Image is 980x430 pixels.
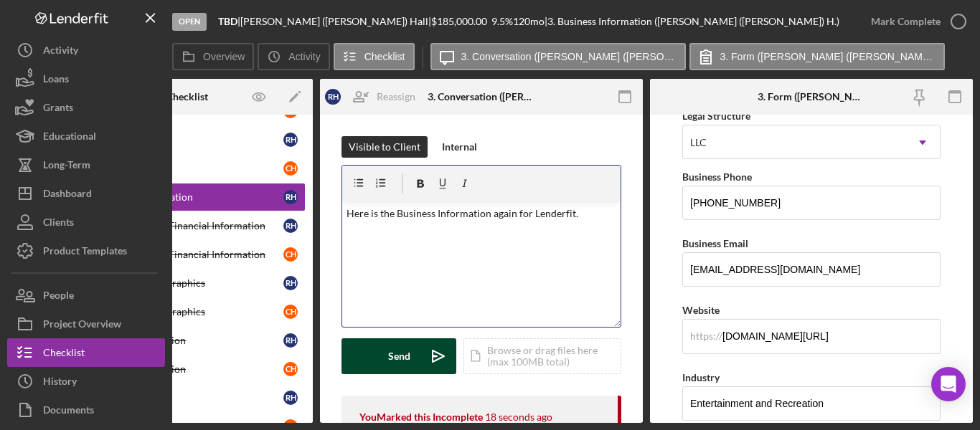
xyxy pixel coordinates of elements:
button: Internal [435,136,484,158]
div: References and Financial Information [98,249,283,260]
div: https:// [690,330,722,342]
div: Documents [43,396,94,428]
div: R H [283,333,298,348]
div: Send [388,338,410,374]
button: Clients [7,208,165,236]
div: Internal [442,136,477,158]
label: Industry [682,371,720,383]
label: Overview [203,51,245,62]
div: Product Templates [43,236,127,269]
a: References and Financial InformationRH [69,211,306,240]
div: | 3. Business Information ([PERSON_NAME] ([PERSON_NAME]) H.) [545,16,839,27]
div: You Marked this Incomplete [359,411,483,423]
button: Activity [7,36,165,64]
div: People [43,281,74,313]
div: 120 mo [513,16,545,27]
button: Loans [7,64,165,93]
div: C H [283,305,298,319]
div: 3. Form ([PERSON_NAME] ([PERSON_NAME]) [758,91,865,102]
button: Activity [258,43,329,70]
div: R H [283,391,298,405]
div: Mark Complete [871,7,941,36]
div: Client Intake [98,134,283,145]
a: References and Financial InformationCH [69,240,306,269]
button: Mark Complete [857,7,973,36]
div: C H [283,362,298,376]
div: Tribal Identification [98,363,283,375]
button: Checklist [334,43,415,70]
div: C H [283,247,298,262]
button: Visible to Client [341,136,428,158]
div: Dashboard [43,179,92,211]
a: Product Templates [7,236,165,265]
div: Project Overview [43,310,121,342]
time: 2025-08-18 18:25 [485,411,552,423]
label: Checklist [364,51,405,62]
a: Business InformationRH [69,183,306,211]
a: Client IntakeCH [69,154,306,183]
div: 3. Conversation ([PERSON_NAME] ([PERSON_NAME]) [428,91,535,102]
label: 3. Form ([PERSON_NAME] ([PERSON_NAME]) [720,51,936,62]
button: People [7,281,165,310]
div: References and Financial Information [98,220,283,231]
div: ID Verification [98,392,283,403]
label: 3. Conversation ([PERSON_NAME] ([PERSON_NAME]) [461,51,677,62]
div: Personal Demographics [98,306,283,317]
p: Here is the Business Information again for Lenderfit. [347,206,617,221]
label: Business Phone [682,171,752,183]
a: Tribal IdentificationCH [69,355,306,383]
div: History [43,367,77,399]
button: Dashboard [7,179,165,208]
label: Activity [288,51,320,62]
div: Long-Term [43,150,90,183]
div: C H [283,161,298,176]
div: Reassign [377,82,415,111]
button: Checklist [7,338,165,367]
div: Client Intake [98,163,283,174]
a: ID VerificationRH [69,383,306,412]
div: Checklist [166,91,208,102]
a: Client IntakeRH [69,125,306,154]
div: 9.5 % [491,16,513,27]
div: LLC [690,137,707,148]
div: [PERSON_NAME] ([PERSON_NAME]) Hall | [240,16,431,27]
div: Visible to Client [349,136,420,158]
button: Long-Term [7,150,165,179]
button: Documents [7,396,165,424]
b: TBD [218,15,237,27]
a: Educational [7,122,165,150]
div: R H [283,133,298,147]
div: Open [172,13,207,31]
div: R H [325,89,341,105]
div: Loans [43,64,69,97]
div: R H [283,276,298,290]
div: Activity [43,36,78,68]
div: Checklist [43,338,85,371]
div: Tribal Identification [98,335,283,346]
a: Tribal IdentificationRH [69,326,306,355]
a: Personal DemographicsRH [69,269,306,297]
div: R H [283,219,298,233]
a: Personal DemographicsCH [69,297,306,326]
div: Personal Demographics [98,277,283,289]
button: 3. Conversation ([PERSON_NAME] ([PERSON_NAME]) [430,43,686,70]
button: Project Overview [7,310,165,338]
div: R H [283,190,298,204]
button: Send [341,338,456,374]
button: 3. Form ([PERSON_NAME] ([PERSON_NAME]) [689,43,945,70]
button: Grants [7,93,165,122]
button: RHReassign [318,82,430,111]
div: | [218,16,240,27]
div: Clients [43,208,74,240]
div: $185,000.00 [431,16,491,27]
button: History [7,367,165,396]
